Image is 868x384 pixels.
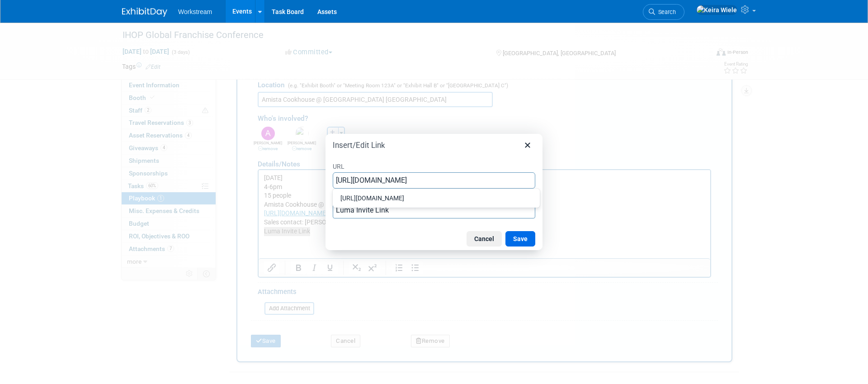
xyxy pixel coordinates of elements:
[505,231,535,247] button: Save
[696,5,737,15] img: Keira Wiele
[325,134,542,250] div: Insert/Edit Link
[5,4,447,66] body: Rich Text Area. Press ALT-0 for help.
[333,140,385,150] h1: Insert/Edit Link
[655,9,676,15] span: Search
[467,231,502,247] button: Cancel
[5,39,69,47] a: [URL][DOMAIN_NAME]
[643,4,684,20] a: Search
[335,191,538,205] div: https://luma.com/uk4dy002
[333,160,535,172] label: URL
[5,4,447,66] p: [DATE] 4-6pm 15 people Amista Cookhouse @ [GEOGRAPHIC_DATA] [GEOGRAPHIC_DATA] Sales contact: [PER...
[340,193,534,204] div: [URL][DOMAIN_NAME]
[122,8,167,17] img: ExhibitDay
[178,8,212,15] span: Workstream
[520,137,535,153] button: Close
